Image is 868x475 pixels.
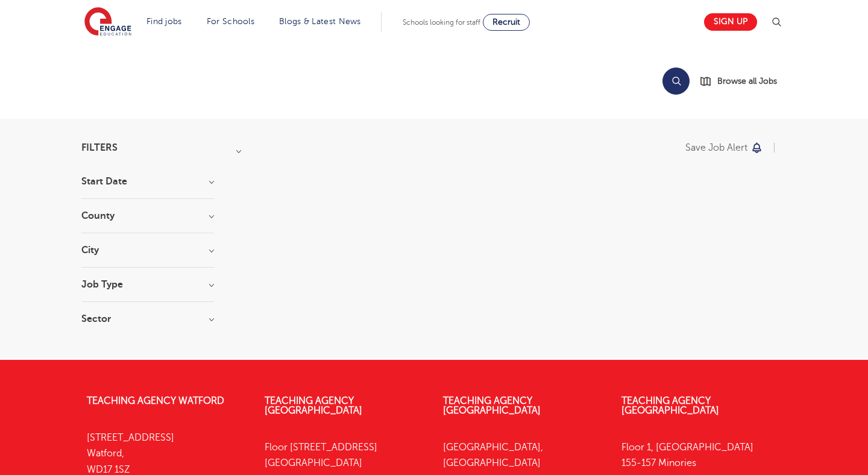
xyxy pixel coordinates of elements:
span: Filters [81,143,118,153]
a: Find jobs [146,17,182,26]
a: Teaching Agency [GEOGRAPHIC_DATA] [265,395,362,416]
a: Teaching Agency [GEOGRAPHIC_DATA] [621,395,719,416]
h3: City [81,245,214,255]
h3: Sector [81,314,214,324]
span: Browse all Jobs [717,74,777,88]
a: Sign up [704,13,757,31]
a: Browse all Jobs [699,74,787,88]
span: Schools looking for staff [403,18,480,27]
button: Save job alert [685,143,763,153]
a: Teaching Agency [GEOGRAPHIC_DATA] [443,395,541,416]
a: Blogs & Latest News [279,17,361,26]
a: Recruit [483,14,530,31]
h3: County [81,211,214,221]
button: Search [662,68,690,95]
span: Recruit [492,17,520,27]
a: Teaching Agency Watford [87,395,224,406]
h3: Start Date [81,177,214,186]
a: For Schools [207,17,254,26]
h3: Job Type [81,280,214,289]
img: Engage Education [84,7,131,37]
p: Save job alert [685,143,747,153]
